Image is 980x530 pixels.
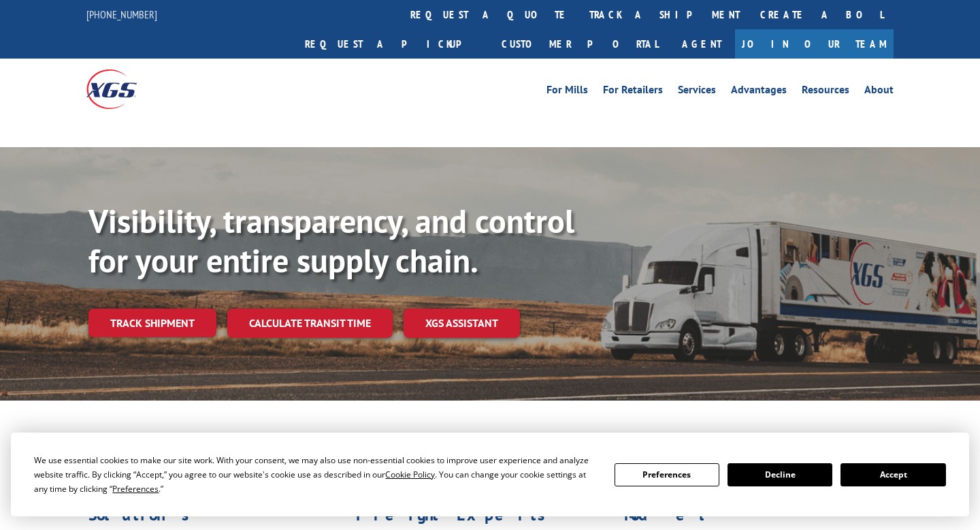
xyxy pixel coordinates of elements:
a: XGS ASSISTANT [404,309,520,338]
span: Preferences [112,483,159,495]
a: Resources [802,84,849,99]
a: About [864,84,894,99]
a: Calculate transit time [227,309,393,338]
a: Request a pickup [295,29,491,59]
button: Accept [840,463,945,486]
button: Preferences [615,463,719,486]
a: Agent [668,29,735,59]
div: We use essential cookies to make our site work. With your consent, we may also use non-essential ... [34,453,598,496]
a: [PHONE_NUMBER] [86,7,157,21]
span: Cookie Policy [385,469,435,480]
a: Services [678,84,716,99]
a: For Mills [546,84,588,99]
a: Advantages [731,84,787,99]
a: Join Our Team [735,29,894,59]
div: Cookie Consent Prompt [11,433,969,516]
b: Visibility, transparency, and control for your entire supply chain. [88,200,574,281]
a: Customer Portal [491,29,668,59]
button: Decline [728,463,832,486]
a: Track shipment [88,309,216,337]
a: For Retailers [603,84,663,99]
